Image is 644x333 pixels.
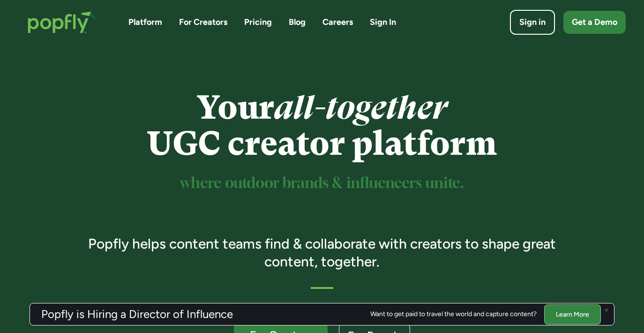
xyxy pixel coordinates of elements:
[572,16,617,28] div: Get a Demo
[563,11,626,34] a: Get a Demo
[274,89,447,127] em: all-together
[18,2,106,43] a: home
[544,304,601,324] a: Learn More
[180,176,464,191] sup: where outdoor brands & influencers unite.
[322,16,353,28] a: Careers
[128,16,162,28] a: Platform
[370,310,537,318] div: Want to get paid to travel the world and capture content?
[179,16,227,28] a: For Creators
[289,16,306,28] a: Blog
[75,90,569,162] h1: Your UGC creator platform
[41,309,233,320] h3: Popfly is Hiring a Director of Influence
[75,235,569,270] h3: Popfly helps content teams find & collaborate with creators to shape great content, together.
[510,10,555,35] a: Sign in
[244,16,272,28] a: Pricing
[370,16,396,28] a: Sign In
[519,16,546,28] div: Sign in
